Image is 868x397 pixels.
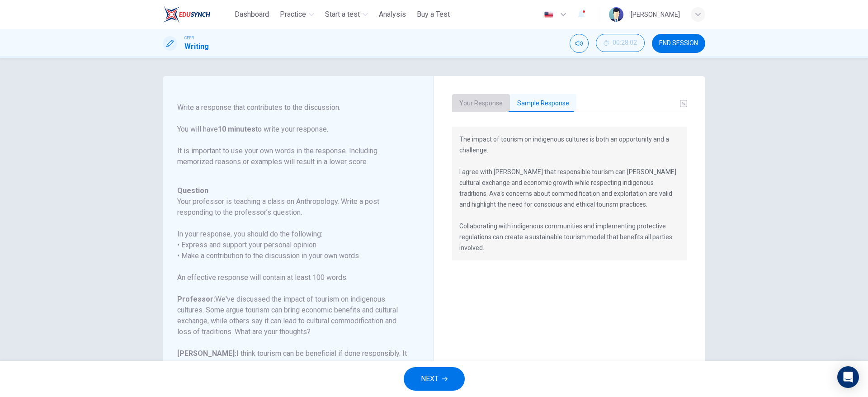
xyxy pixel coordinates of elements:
[177,37,408,178] h6: Directions
[177,348,408,381] h6: I think tourism can be beneficial if done responsibly. It can provide financial resources and cul...
[613,39,637,47] span: 00:28:02
[570,34,589,53] div: Mute
[177,294,408,337] h6: We've discussed the impact of tourism on indigenous cultures. Some argue tourism can bring econom...
[413,6,453,23] button: Buy a Test
[417,9,450,20] span: Buy a Test
[163,5,231,24] a: ELTC logo
[375,6,410,23] button: Analysis
[177,272,408,283] h6: An effective response will contain at least 100 words.
[163,5,210,24] img: ELTC logo
[379,9,406,20] span: Analysis
[652,34,705,53] button: END SESSION
[510,94,576,113] button: Sample Response
[421,373,439,385] span: NEXT
[596,34,645,52] button: 00:28:02
[177,48,408,167] p: For this task, you will read an online discussion. A professor has posted a question about a topi...
[325,9,360,20] span: Start a test
[609,7,623,22] img: Profile picture
[218,125,255,133] b: 10 minutes
[837,366,859,388] div: Open Intercom Messenger
[235,9,269,20] span: Dashboard
[177,185,408,196] h6: Question
[177,349,236,358] b: [PERSON_NAME]:
[184,41,209,52] h1: Writing
[659,40,698,47] span: END SESSION
[452,94,510,113] button: Your Response
[452,94,687,113] div: basic tabs example
[404,367,465,391] button: NEXT
[459,134,680,253] p: The impact of tourism on indigenous cultures is both an opportunity and a challenge. I agree with...
[231,6,273,23] button: Dashboard
[631,9,680,20] div: [PERSON_NAME]
[596,34,645,53] div: Hide
[177,196,408,218] h6: Your professor is teaching a class on Anthropology. Write a post responding to the professor’s qu...
[276,6,318,23] button: Practice
[177,295,215,303] b: Professor:
[321,6,372,23] button: Start a test
[280,9,306,20] span: Practice
[184,35,194,41] span: CEFR
[543,11,554,18] img: en
[177,229,408,261] h6: In your response, you should do the following: • Express and support your personal opinion • Make...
